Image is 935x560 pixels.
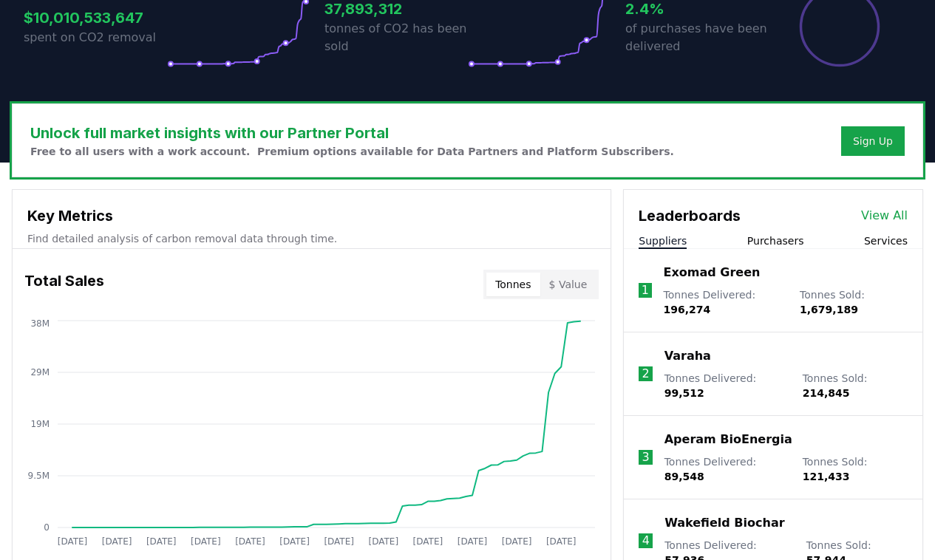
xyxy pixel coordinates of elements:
[413,536,443,547] tspan: [DATE]
[664,371,788,400] p: Tonnes Delivered :
[324,20,468,55] p: tonnes of CO2 has been sold
[458,536,488,547] tspan: [DATE]
[639,205,741,227] h3: Leaderboards
[803,387,850,399] span: 214,845
[30,419,50,429] tspan: 19M
[642,365,649,383] p: 2
[639,233,687,248] button: Suppliers
[800,304,858,315] span: 1,679,189
[30,144,674,159] p: Free to all users with a work account. Premium options available for Data Partners and Platform S...
[30,367,50,378] tspan: 29M
[540,273,596,296] button: $ Value
[841,126,905,156] button: Sign Up
[235,536,265,547] tspan: [DATE]
[664,347,711,365] a: Varaha
[664,431,792,448] a: Aperam BioEnergia
[664,287,785,317] p: Tonnes Delivered :
[279,536,310,547] tspan: [DATE]
[664,387,704,399] span: 99,512
[30,122,674,144] h3: Unlock full market insights with our Partner Portal
[146,536,177,547] tspan: [DATE]
[625,20,769,55] p: of purchases have been delivered
[853,134,893,148] a: Sign Up
[803,371,908,400] p: Tonnes Sold :
[502,536,532,547] tspan: [DATE]
[864,233,908,248] button: Services
[58,536,88,547] tspan: [DATE]
[102,536,132,547] tspan: [DATE]
[747,233,804,248] button: Purchasers
[546,536,577,547] tspan: [DATE]
[24,29,167,47] p: spent on CO2 removal
[27,205,596,227] h3: Key Metrics
[642,448,649,466] p: 3
[664,304,711,315] span: 196,274
[642,532,650,550] p: 4
[486,273,540,296] button: Tonnes
[24,7,167,29] h3: $10,010,533,647
[324,536,354,547] tspan: [DATE]
[24,270,104,299] h3: Total Sales
[44,522,50,533] tspan: 0
[861,207,908,225] a: View All
[664,514,784,532] a: Wakefield Biochar
[664,471,704,482] span: 89,548
[368,536,398,547] tspan: [DATE]
[803,454,908,484] p: Tonnes Sold :
[30,318,50,329] tspan: 38M
[191,536,221,547] tspan: [DATE]
[664,264,761,281] a: Exomad Green
[803,471,850,482] span: 121,433
[27,231,596,246] p: Find detailed analysis of carbon removal data through time.
[664,454,788,484] p: Tonnes Delivered :
[642,281,649,299] p: 1
[28,471,50,481] tspan: 9.5M
[800,287,908,317] p: Tonnes Sold :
